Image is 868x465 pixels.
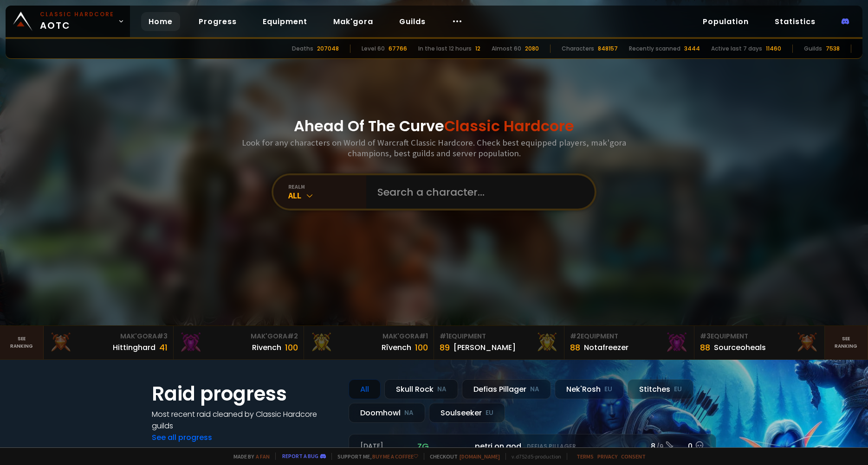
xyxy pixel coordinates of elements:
[597,453,617,460] a: Privacy
[577,453,594,460] a: Terms
[113,342,155,353] div: Hittinghard
[570,331,689,341] div: Equipment
[444,115,574,136] span: Classic Hardcore
[628,379,693,399] div: Stitches
[629,45,680,53] div: Recently scanned
[440,331,448,341] span: # 1
[826,45,840,53] div: 7538
[684,45,700,53] div: 3444
[714,342,766,353] div: Sourceoheals
[6,6,130,37] a: Classic HardcoreAOTC
[674,385,682,394] small: EU
[179,331,298,341] div: Mak'Gora
[530,385,539,394] small: NA
[804,45,822,53] div: Guilds
[255,12,315,31] a: Equipment
[238,137,630,159] h3: Look for any characters on World of Warcraft Classic Hardcore. Check best equipped players, mak'g...
[288,190,366,201] div: All
[389,45,407,53] div: 67766
[570,331,581,341] span: # 2
[584,342,628,353] div: Notafreezer
[191,12,244,31] a: Progress
[317,45,339,53] div: 207048
[695,12,756,31] a: Population
[285,341,298,354] div: 100
[462,379,551,399] div: Defias Pillager
[570,341,580,354] div: 88
[453,342,516,353] div: [PERSON_NAME]
[555,379,624,399] div: Nek'Rosh
[282,452,318,459] a: Report a bug
[700,331,819,341] div: Equipment
[525,45,539,53] div: 2080
[419,331,428,341] span: # 1
[700,341,710,354] div: 88
[252,342,281,353] div: Rivench
[492,45,521,53] div: Almost 60
[505,453,561,460] span: v. d752d5 - production
[694,326,825,359] a: #3Equipment88Sourceoheals
[766,45,781,53] div: 11460
[434,326,564,359] a: #1Equipment89[PERSON_NAME]
[331,453,418,460] span: Support me,
[711,45,762,53] div: Active last 7 days
[49,331,168,341] div: Mak'Gora
[372,453,418,460] a: Buy me a coffee
[384,379,458,399] div: Skull Rock
[152,432,212,443] a: See all progress
[440,331,558,341] div: Equipment
[292,45,313,53] div: Deaths
[40,10,114,19] small: Classic Hardcore
[418,45,472,53] div: In the last 12 hours
[256,453,270,460] a: a fan
[486,408,493,418] small: EU
[362,45,385,53] div: Level 60
[349,434,716,459] a: [DATE]zgpetri on godDefias Pillager8 /90
[326,12,381,31] a: Mak'gora
[44,326,174,359] a: Mak'Gora#3Hittinghard41
[429,403,505,423] div: Soulseeker
[152,408,337,432] h4: Most recent raid cleaned by Classic Hardcore guilds
[287,331,298,341] span: # 2
[141,12,180,31] a: Home
[288,183,366,190] div: realm
[437,385,447,394] small: NA
[349,379,381,399] div: All
[424,453,500,460] span: Checkout
[598,45,618,53] div: 848157
[349,403,425,423] div: Doomhowl
[604,385,612,394] small: EU
[310,331,428,341] div: Mak'Gora
[564,326,695,359] a: #2Equipment88Notafreezer
[40,10,114,32] span: AOTC
[174,326,304,359] a: Mak'Gora#2Rivench100
[304,326,434,359] a: Mak'Gora#1Rîvench100
[159,341,168,354] div: 41
[700,331,711,341] span: # 3
[294,115,574,137] h1: Ahead Of The Curve
[440,341,450,354] div: 89
[382,342,411,353] div: Rîvench
[767,12,823,31] a: Statistics
[621,453,646,460] a: Consent
[475,45,480,53] div: 12
[228,453,270,460] span: Made by
[460,453,500,460] a: [DOMAIN_NAME]
[392,12,433,31] a: Guilds
[404,408,414,418] small: NA
[562,45,594,53] div: Characters
[152,379,337,408] h1: Raid progress
[415,341,428,354] div: 100
[372,175,583,209] input: Search a character...
[157,331,168,341] span: # 3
